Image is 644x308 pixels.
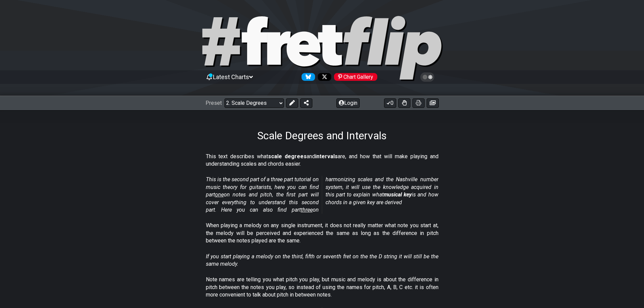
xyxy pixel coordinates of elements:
span: Latest Charts [213,73,249,80]
strong: scale degrees [268,153,307,160]
strong: intervals [315,153,338,160]
span: Preset [206,100,222,106]
a: Follow #fretflip at Bluesky [299,73,315,81]
button: 0 [384,98,396,108]
button: Print [412,98,425,108]
em: If you start playing a melody on the third, fifth or seventh fret on the the D string it will sti... [206,253,438,267]
button: Create image [427,98,439,108]
h1: Scale Degrees and Intervals [257,129,387,142]
a: Follow #fretflip at X [315,73,331,81]
p: This text describes what and are, and how that will make playing and understanding scales and cho... [206,153,438,168]
p: Note names are telling you what pitch you play, but music and melody is about the difference in p... [206,276,438,299]
p: When playing a melody on any single instrument, it does not really matter what note you start at,... [206,222,438,244]
span: Toggle light / dark theme [424,74,431,80]
button: Toggle Dexterity for all fretkits [398,98,410,108]
span: three [301,207,313,213]
button: Edit Preset [286,98,298,108]
button: Login [336,98,360,108]
strong: musical key [384,191,412,198]
button: Share Preset [300,98,312,108]
em: This is the second part of a three part tutorial on music theory for guitarists, here you can fin... [206,176,438,213]
a: #fretflip at Pinterest [331,73,377,81]
span: one [215,191,224,198]
div: Chart Gallery [334,73,377,81]
select: Preset [224,98,284,108]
